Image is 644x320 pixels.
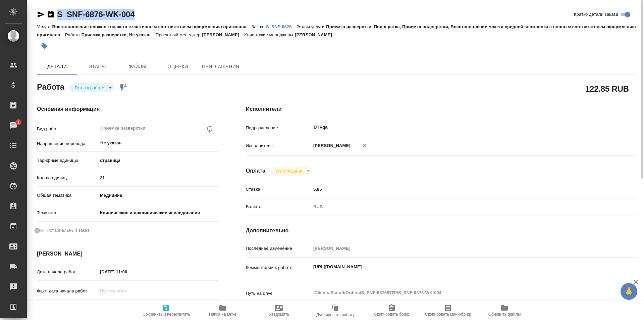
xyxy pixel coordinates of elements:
span: Нотариальный заказ [47,227,89,234]
button: Скопировать ссылку для ЯМессенджера [37,10,45,18]
button: 🙏 [621,283,637,300]
p: Подразделение [246,125,311,131]
p: Тарифные единицы [37,157,98,164]
span: Этапы [81,62,113,71]
div: Клинические и доклинические исследования [98,207,219,219]
textarea: [URL][DOMAIN_NAME] [311,261,604,273]
a: S_SNF-6876-WK-004 [57,10,135,19]
span: Приглашения [202,62,239,71]
p: Дата начала работ [37,269,98,275]
p: Проектный менеджер [156,32,202,37]
p: Комментарий к работе [246,264,311,271]
button: Скопировать мини-бриф [420,301,476,320]
div: Медицина [98,190,219,201]
input: Пустое поле [98,286,156,296]
span: Файлы [121,62,154,71]
input: ✎ Введи что-нибудь [98,173,219,183]
button: Не оплачена [274,168,304,174]
p: Вид работ [37,126,98,132]
h2: 122.85 RUB [585,83,629,94]
span: Скопировать мини-бриф [425,312,471,317]
button: Сохранить и пересчитать [138,301,195,320]
p: Этапы услуги [297,24,326,29]
p: Заказ: [252,24,266,29]
span: Уведомить [269,312,289,317]
input: ✎ Введи что-нибудь [98,267,156,277]
p: Направление перевода [37,140,98,147]
span: Папка на Drive [209,312,236,317]
p: Валюта [246,203,311,210]
button: Скопировать ссылку [47,10,55,18]
input: ✎ Введи что-нибудь [311,184,604,194]
span: Дублировать работу [316,313,355,317]
span: Обновить файлы [488,312,521,317]
button: Готов к работе [73,85,106,91]
p: Работа [65,32,82,37]
p: S_SNF-6876 [266,24,297,29]
button: Скопировать бриф [364,301,420,320]
a: S_SNF-6876 [266,24,297,29]
p: [PERSON_NAME] [311,142,351,149]
p: Факт. дата начала работ [37,288,98,294]
div: RUB [311,201,604,213]
button: Open [600,127,602,128]
input: Пустое поле [311,243,604,253]
span: Скопировать бриф [374,312,409,317]
p: Восстановление сложного макета с частичным соответствием оформлению оригинала [52,24,251,29]
span: Оценки [162,62,194,71]
button: Папка на Drive [195,301,251,320]
a: 1 [2,117,25,134]
h4: Дополнительно [246,227,637,235]
p: Клиентские менеджеры [244,32,295,37]
button: Open [215,142,217,144]
button: Удалить исполнителя [357,138,372,153]
p: Ставка [246,186,311,193]
p: Приемка разверстки, Не указан [82,32,156,37]
h4: [PERSON_NAME] [37,250,219,258]
p: [PERSON_NAME] [202,32,244,37]
p: Кол-во единиц [37,175,98,181]
textarea: /Clients/Sanofi/Orders/S_SNF-6876/DTP/S_SNF-6876-WK-004 [311,287,604,299]
div: страница [98,155,219,166]
span: Детали [41,62,73,71]
span: 🙏 [623,284,635,299]
p: Услуга [37,24,52,29]
div: Готов к работе [69,83,114,92]
p: [PERSON_NAME] [295,32,337,37]
button: Уведомить [251,301,307,320]
p: Приемка разверстки, Подверстка, Приемка подверстки, Восстановление макета средней сложности с пол... [37,24,636,37]
span: 1 [13,119,23,126]
h4: Исполнители [246,105,637,113]
h4: Основная информация [37,105,219,113]
p: Общая тематика [37,192,98,199]
p: Путь на drive [246,290,311,297]
button: Дублировать работу [307,301,364,320]
button: Добавить тэг [37,39,52,53]
span: Сохранить и пересчитать [143,312,190,317]
p: Тематика [37,210,98,216]
h2: Работа [37,80,64,92]
span: Кратко детали заказа [574,11,618,18]
h4: Оплата [246,167,266,175]
p: Последнее изменение [246,245,311,252]
p: Исполнитель [246,142,311,149]
button: Обновить файлы [476,301,533,320]
div: Готов к работе [271,167,312,176]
